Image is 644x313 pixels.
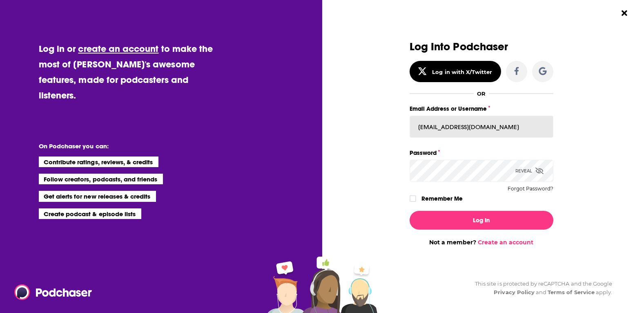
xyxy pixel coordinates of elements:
a: Terms of Service [548,289,595,295]
a: Create an account [478,239,533,246]
h3: Log Into Podchaser [410,41,553,53]
div: Not a member? [410,239,553,246]
button: Log In [410,211,553,230]
div: Log in with X/Twitter [432,69,492,75]
label: Password [410,148,553,158]
a: Privacy Policy [494,289,535,295]
button: Close Button [617,5,632,21]
li: Contribute ratings, reviews, & credits [39,156,159,167]
div: This site is protected by reCAPTCHA and the Google and apply. [468,279,612,297]
input: Email Address or Username [410,116,553,138]
li: Get alerts for new releases & credits [39,191,156,201]
button: Log in with X/Twitter [410,61,501,82]
div: Reveal [515,160,544,182]
label: Remember Me [421,193,463,204]
a: Podchaser - Follow, Share and Rate Podcasts [14,284,86,300]
img: Podchaser - Follow, Share and Rate Podcasts [14,284,93,300]
li: Create podcast & episode lists [39,208,141,219]
label: Email Address or Username [410,103,553,114]
li: On Podchaser you can: [39,142,202,150]
a: create an account [78,43,158,54]
button: Forgot Password? [508,186,553,192]
li: Follow creators, podcasts, and friends [39,174,163,184]
div: OR [477,90,486,97]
